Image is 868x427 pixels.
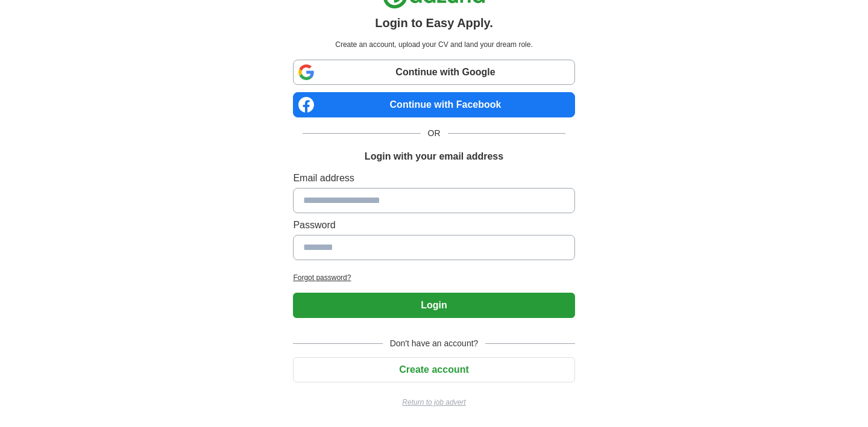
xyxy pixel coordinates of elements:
[365,149,503,164] h1: Login with your email address
[293,272,574,283] a: Forgot password?
[293,397,574,408] a: Return to job advert
[295,39,572,50] p: Create an account, upload your CV and land your dream role.
[293,364,574,375] a: Create account
[293,60,574,85] a: Continue with Google
[293,357,574,382] button: Create account
[293,92,574,117] a: Continue with Facebook
[293,293,574,318] button: Login
[293,171,574,185] label: Email address
[383,337,486,350] span: Don't have an account?
[293,218,574,232] label: Password
[375,14,493,32] h1: Login to Easy Apply.
[421,127,448,140] span: OR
